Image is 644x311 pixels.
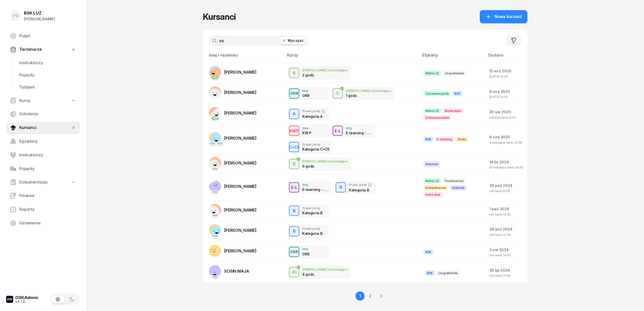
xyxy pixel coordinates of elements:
div: E-learning - 90 dni [346,131,372,135]
th: Kursy [284,52,419,63]
span: Instruktorzy [19,60,76,66]
div: E-learning - 90 dni [302,187,329,192]
div: [DATE] 13:55 [489,95,524,99]
div: B [337,183,344,192]
a: Kursanci [6,122,80,134]
div: PKK [211,190,219,194]
span: Raporty [19,206,76,213]
span: Pojazdy [19,72,76,78]
div: Kategoria B [302,211,322,215]
span: Eksternista [443,108,463,113]
div: 14 lis 2024 [489,159,524,166]
img: logo-xs-dark@2x.png [6,296,13,303]
div: OKR [288,249,300,255]
span: Uzupełnienie [436,270,460,276]
div: Inny [302,183,329,186]
span: Szkolenia [19,111,76,117]
a: PKK[PERSON_NAME] [209,157,257,169]
div: BSK LUZ [24,11,55,15]
div: OKR [302,252,310,256]
a: Instruktorzy [6,149,80,161]
span: MotoLUZ [423,71,441,76]
span: [PERSON_NAME] [224,184,257,189]
span: MotoLUZ [423,178,441,184]
span: Terminarze [19,46,42,53]
div: v4.1.0 [15,300,38,303]
span: [PERSON_NAME] [224,207,257,212]
a: Szkolenia [6,108,80,120]
div: rok temu 14:47 [489,254,524,257]
div: B [291,227,298,236]
div: 2 sie 2024 [489,247,524,253]
div: 1 paź 2024 [489,206,524,212]
div: 12 wrz 2025 [489,68,524,74]
span: Kursy [19,97,30,104]
div: Inny [346,126,372,130]
div: 6 cze 2025 [489,134,524,140]
div: PKK [211,234,219,238]
a: PKK[PERSON_NAME] [209,107,257,119]
span: BSK [452,91,462,96]
div: Kategoria B [302,231,322,236]
div: [PERSON_NAME] doszkalające [346,89,391,92]
a: Raporty [6,203,80,216]
span: Finanse [19,192,76,199]
div: 30 lip 2024 [489,267,524,274]
span: Instruktorzy [19,152,76,158]
div: rok temu 12:04 [489,233,524,236]
span: Automat [423,161,440,167]
a: Terminarze [6,44,80,55]
button: OKR [289,247,299,257]
button: B [336,182,346,192]
div: 10 miesięcy temu 14:48 [489,166,524,169]
span: BSK [423,249,434,255]
span: PB [13,14,19,18]
button: Wyczyść [280,37,305,44]
th: Dodano [485,52,528,63]
span: Uzupełnienie [443,71,466,76]
a: Instruktorzy [15,57,80,69]
span: BSK [425,270,435,276]
div: OKR [302,93,310,98]
div: rok temu 11:40 [489,274,524,277]
div: PKK [211,117,219,120]
div: OSKAdmin [15,296,38,300]
a: Tydzień [15,81,80,93]
span: [PERSON_NAME] [224,136,257,141]
button: C [333,88,343,99]
div: B [291,207,298,215]
div: 24 paź 2024 [489,182,524,189]
div: Kategoria A [302,114,325,119]
div: Inny [302,247,310,251]
a: Finanse [6,190,80,202]
span: Gratis [456,137,468,142]
span: Nowy kursant [494,13,522,20]
div: B [291,160,298,168]
div: Inny [302,89,310,92]
div: rok temu 9:08 [489,189,524,193]
div: Kategoria C+CE [302,147,329,151]
div: miesiąc temu 8:53 [489,116,524,119]
button: C+CE [289,142,299,152]
a: Egzaminy [6,135,80,148]
button: B [289,226,299,236]
span: [PERSON_NAME] [224,90,257,95]
button: B [289,206,299,216]
a: Pulpit [6,30,80,42]
th: Imię i nazwisko [203,52,284,63]
div: Prawo jazdy [302,109,325,113]
span: Tydzień [19,84,76,91]
div: 24 wrz 2024 [489,226,524,233]
div: [DATE] 14:40 [489,75,524,78]
a: PKK[PERSON_NAME] [209,224,257,236]
div: KWP [288,128,301,134]
a: Pojazdy [6,163,80,175]
button: Nowy kursant [480,10,527,23]
div: [PERSON_NAME] [24,16,55,22]
span: Z prawem jazdy [423,91,451,96]
div: 20 sie 2025 [489,109,524,115]
button: E-L [289,182,299,192]
span: Podstawowy [443,178,466,184]
div: Prawo jazdy [349,183,372,187]
a: 2 [366,291,375,301]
